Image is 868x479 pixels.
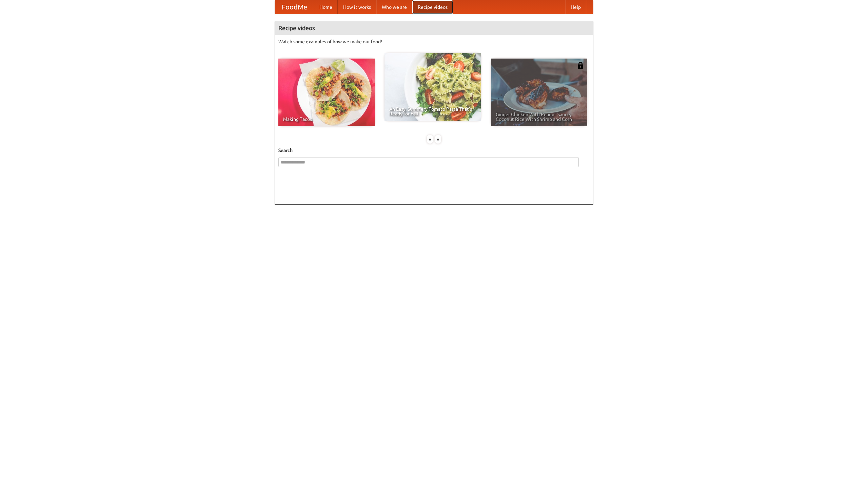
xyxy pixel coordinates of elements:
p: Watch some examples of how we make our food! [278,38,590,45]
a: Making Tacos [278,59,375,126]
a: FoodMe [275,0,314,14]
a: Help [565,0,586,14]
span: Making Tacos [283,117,370,122]
a: Home [314,0,338,14]
img: 483408.png [577,62,584,69]
a: Who we are [376,0,412,14]
span: An Easy, Summery Tomato Pasta That's Ready for Fall [389,107,476,116]
a: An Easy, Summery Tomato Pasta That's Ready for Fall [384,53,481,121]
a: How it works [338,0,376,14]
div: » [435,135,441,144]
h4: Recipe videos [275,21,593,35]
a: Recipe videos [412,0,453,14]
h5: Search [278,147,590,154]
div: « [427,135,433,144]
